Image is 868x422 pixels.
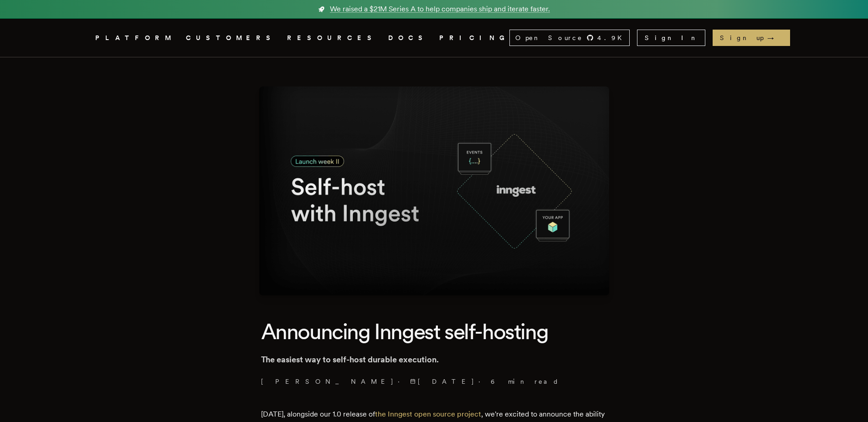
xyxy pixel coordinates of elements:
span: 4.9 K [597,33,627,42]
h1: Announcing Inngest self-hosting [261,317,607,346]
p: The easiest way to self-host durable execution. [261,353,607,366]
a: the Inngest open source project [375,410,481,418]
button: RESOURCES [287,32,377,44]
span: 6 min read [491,377,559,386]
a: CUSTOMERS [186,32,276,44]
a: DOCS [388,32,428,44]
a: Sign In [637,30,705,46]
a: PRICING [439,32,509,44]
a: [PERSON_NAME] [261,377,394,386]
span: Open Source [515,33,583,42]
p: · · [261,377,607,386]
a: Sign up [713,30,790,46]
button: PLATFORM [95,32,175,44]
span: We raised a $21M Series A to help companies ship and iterate faster. [330,4,550,15]
span: → [767,33,783,42]
img: Featured image for Announcing Inngest self-hosting blog post [259,86,609,295]
nav: Global [70,19,799,57]
span: [DATE] [410,377,475,386]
